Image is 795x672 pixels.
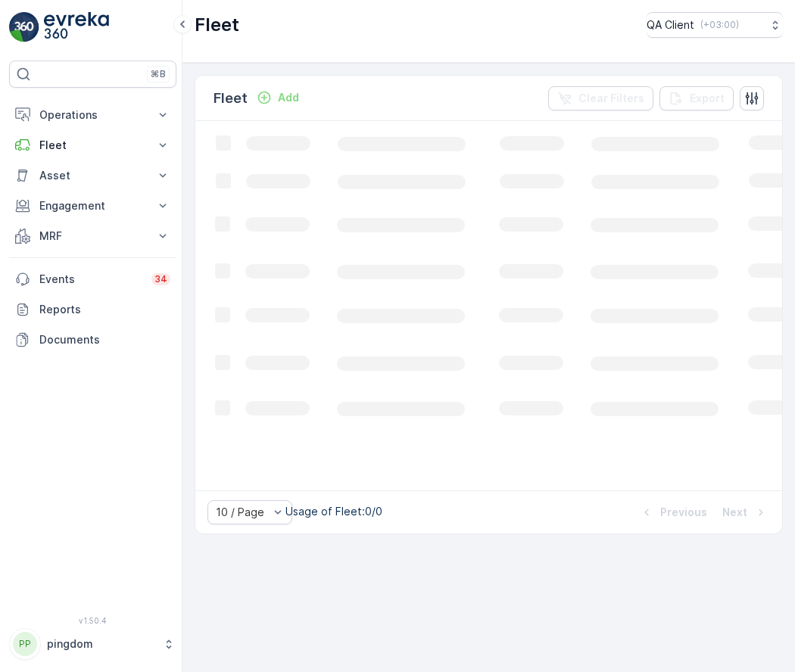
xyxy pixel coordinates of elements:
[39,107,146,123] p: Operations
[251,89,305,107] button: Add
[9,221,176,251] button: MRF
[13,632,37,656] div: PP
[9,191,176,221] button: Engagement
[647,17,694,33] p: QA Client
[39,332,170,347] p: Documents
[39,302,170,317] p: Reports
[578,91,644,106] p: Clear Filters
[39,138,146,153] p: Fleet
[195,13,239,37] p: Fleet
[9,628,176,660] button: PPpingdom
[285,504,382,519] p: Usage of Fleet : 0/0
[151,68,166,80] p: ⌘B
[9,616,176,625] span: v 1.50.4
[9,100,176,130] button: Operations
[548,86,653,110] button: Clear Filters
[47,636,155,652] p: pingdom
[9,294,176,325] a: Reports
[647,12,783,38] button: QA Client(+03:00)
[660,505,707,520] p: Previous
[722,505,747,520] p: Next
[278,90,299,105] p: Add
[39,229,146,244] p: MRF
[700,19,739,31] p: ( +03:00 )
[659,86,734,110] button: Export
[721,503,770,521] button: Next
[39,272,142,287] p: Events
[154,273,167,285] p: 34
[9,264,176,294] a: Events34
[44,12,109,42] img: logo_light-DOdMpM7g.png
[9,325,176,355] a: Documents
[638,503,709,521] button: Previous
[214,88,248,109] p: Fleet
[9,12,39,42] img: logo
[690,91,725,106] p: Export
[9,130,176,160] button: Fleet
[39,168,146,183] p: Asset
[9,160,176,191] button: Asset
[39,198,146,213] p: Engagement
